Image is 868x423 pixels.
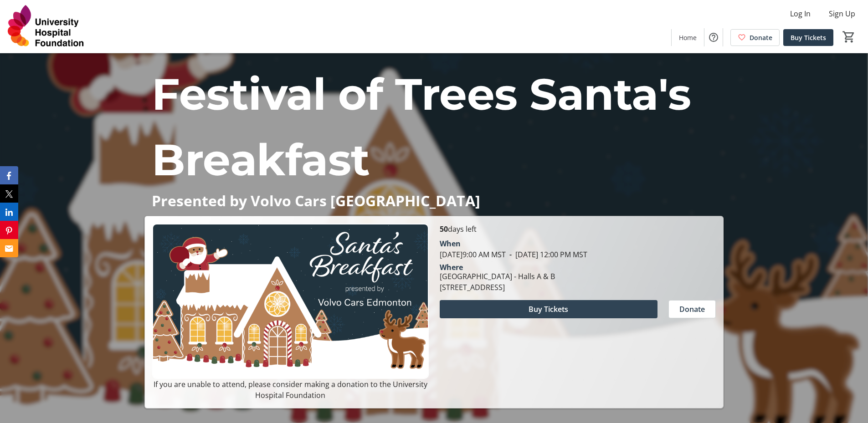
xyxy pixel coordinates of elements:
div: [GEOGRAPHIC_DATA] - Halls A & B [440,271,555,282]
button: Cart [841,29,857,45]
span: Buy Tickets [791,33,826,42]
span: [DATE] 9:00 AM MST [440,250,506,260]
span: Donate [679,304,705,315]
span: Log In [790,8,811,19]
a: Home [672,29,704,46]
span: Buy Tickets [529,304,568,315]
p: Presented by Volvo Cars [GEOGRAPHIC_DATA] [152,193,716,209]
img: University Hospital Foundation's Logo [5,4,87,49]
div: Where [440,264,463,271]
img: Campaign CTA Media Photo [152,224,428,379]
button: Sign Up [822,6,863,21]
div: [STREET_ADDRESS] [440,282,555,293]
p: days left [440,224,716,234]
span: Home [679,33,697,42]
button: Donate [668,300,716,318]
a: Buy Tickets [783,29,833,46]
span: Festival of Trees Santa's Breakfast [152,67,691,186]
span: Sign Up [829,8,855,19]
button: Help [704,28,723,46]
div: When [440,238,461,249]
span: 50 [440,224,448,234]
span: [DATE] 12:00 PM MST [506,250,587,260]
span: - [506,250,515,260]
a: Donate [730,29,780,46]
p: If you are unable to attend, please consider making a donation to the University Hospital Foundation [152,379,428,401]
button: Buy Tickets [440,300,657,318]
button: Log In [783,6,818,21]
span: Donate [750,33,772,42]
